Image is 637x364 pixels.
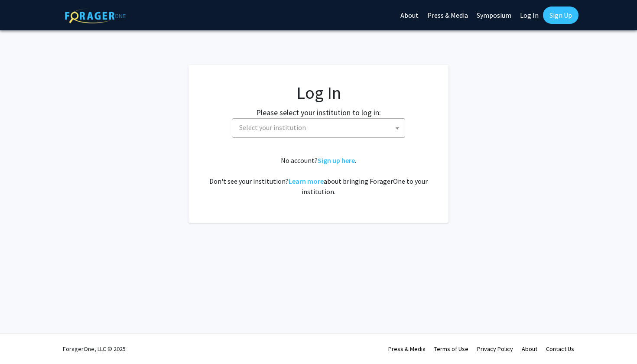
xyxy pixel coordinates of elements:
[63,334,126,364] div: ForagerOne, LLC © 2025
[434,345,468,353] a: Terms of Use
[522,345,537,353] a: About
[543,6,578,24] a: Sign Up
[206,155,431,197] div: No account? . Don't see your institution? about bringing ForagerOne to your institution.
[236,119,405,136] span: Select your institution
[65,8,126,23] img: ForagerOne Logo
[256,107,381,118] label: Please select your institution to log in:
[289,177,324,185] a: Learn more about bringing ForagerOne to your institution
[477,345,513,353] a: Privacy Policy
[206,82,431,103] h1: Log In
[318,156,355,165] a: Sign up here
[546,345,574,353] a: Contact Us
[239,123,306,132] span: Select your institution
[232,118,405,138] span: Select your institution
[388,345,426,353] a: Press & Media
